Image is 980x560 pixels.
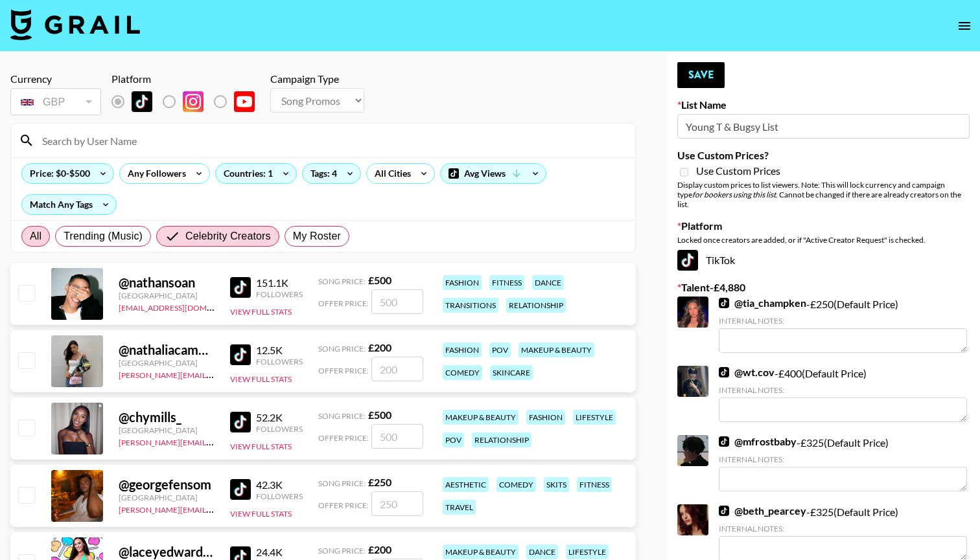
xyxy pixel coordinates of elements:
div: pov [443,432,464,447]
div: makeup & beauty [443,410,519,425]
div: Internal Notes: [719,524,967,533]
label: List Name [677,98,970,111]
div: GBP [13,91,99,113]
div: Internal Notes: [719,454,967,464]
div: 42.3K [256,478,303,491]
img: Instagram [183,91,204,112]
a: @wt.cov [719,366,775,379]
a: [PERSON_NAME][EMAIL_ADDRESS][DOMAIN_NAME] [119,502,310,515]
img: TikTok [719,367,729,377]
div: Followers [256,491,303,501]
span: Offer Price: [318,366,369,375]
div: Followers [256,424,303,434]
div: lifestyle [566,544,609,559]
span: Offer Price: [318,500,369,510]
div: 24.4K [256,546,303,559]
em: for bookers using this list [692,190,776,199]
div: Display custom prices to list viewers. Note: This will lock currency and campaign type . Cannot b... [677,180,970,209]
div: lifestyle [573,410,616,425]
div: Locked once creators are added, or if "Active Creator Request" is checked. [677,235,970,245]
div: Match Any Tags [22,195,116,214]
strong: £ 200 [368,543,391,555]
div: 151.1K [256,276,303,289]
a: [PERSON_NAME][EMAIL_ADDRESS][DOMAIN_NAME] [119,368,310,380]
img: TikTok [719,506,729,516]
div: skincare [490,365,533,380]
label: Use Custom Prices? [677,149,970,162]
div: comedy [443,365,482,380]
div: makeup & beauty [443,544,519,559]
div: fashion [443,275,482,290]
div: Currency [10,73,101,85]
strong: £ 200 [368,341,391,353]
input: 250 [371,491,423,516]
img: TikTok [230,344,251,365]
div: Tags: 4 [303,164,360,183]
a: @tia_champken [719,297,806,309]
div: TikTok [677,250,970,271]
div: Followers [256,289,303,299]
span: Celebrity Creators [185,229,271,244]
div: relationship [472,432,531,447]
div: @ georgefensom [119,476,215,493]
span: My Roster [293,229,341,244]
img: YouTube [234,91,255,112]
span: Song Price: [318,478,366,488]
input: 500 [371,424,423,449]
button: View Full Stats [230,442,292,451]
div: makeup & beauty [519,342,594,357]
div: comedy [496,477,536,492]
div: Countries: 1 [216,164,296,183]
div: dance [532,275,564,290]
div: Campaign Type [270,73,364,85]
a: @beth_pearcey [719,504,806,517]
span: Offer Price: [318,433,369,443]
strong: £ 500 [368,409,391,421]
div: Remove selected talent to change your currency [10,85,101,118]
div: relationship [506,298,566,313]
div: [GEOGRAPHIC_DATA] [119,493,215,502]
span: Song Price: [318,411,366,421]
div: - £ 250 (Default Price) [719,297,967,353]
label: Talent - £ 4,880 [677,281,970,294]
div: - £ 400 (Default Price) [719,366,967,422]
button: open drawer [951,13,977,39]
div: travel [443,500,476,515]
a: @mfrostbaby [719,435,797,448]
button: Save [677,62,725,88]
img: TikTok [230,277,251,298]
div: All Cities [367,164,414,183]
div: @ nathaliacamposofficial [119,342,215,358]
span: Song Price: [318,276,366,286]
div: Internal Notes: [719,316,967,326]
div: Any Followers [120,164,189,183]
span: All [30,229,41,244]
span: Song Price: [318,546,366,555]
div: skits [544,477,569,492]
a: [EMAIL_ADDRESS][DOMAIN_NAME] [119,300,249,313]
strong: £ 500 [368,274,391,286]
div: 52.2K [256,411,303,424]
div: List locked to TikTok. [111,88,265,115]
img: Grail Talent [10,9,140,40]
div: fashion [526,410,565,425]
div: @ chymills_ [119,409,215,425]
div: - £ 325 (Default Price) [719,435,967,491]
div: 12.5K [256,344,303,357]
img: TikTok [719,298,729,308]
strong: £ 250 [368,476,391,488]
img: TikTok [132,91,152,112]
label: Platform [677,219,970,232]
div: @ nathansoan [119,274,215,291]
div: Followers [256,357,303,366]
span: Offer Price: [318,298,369,308]
button: View Full Stats [230,509,292,519]
img: TikTok [677,250,698,271]
img: TikTok [230,412,251,432]
img: TikTok [230,479,251,500]
input: Search by User Name [34,130,627,151]
div: [GEOGRAPHIC_DATA] [119,291,215,300]
div: Price: $0-$500 [22,164,113,183]
div: [GEOGRAPHIC_DATA] [119,425,215,435]
div: fashion [443,342,482,357]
